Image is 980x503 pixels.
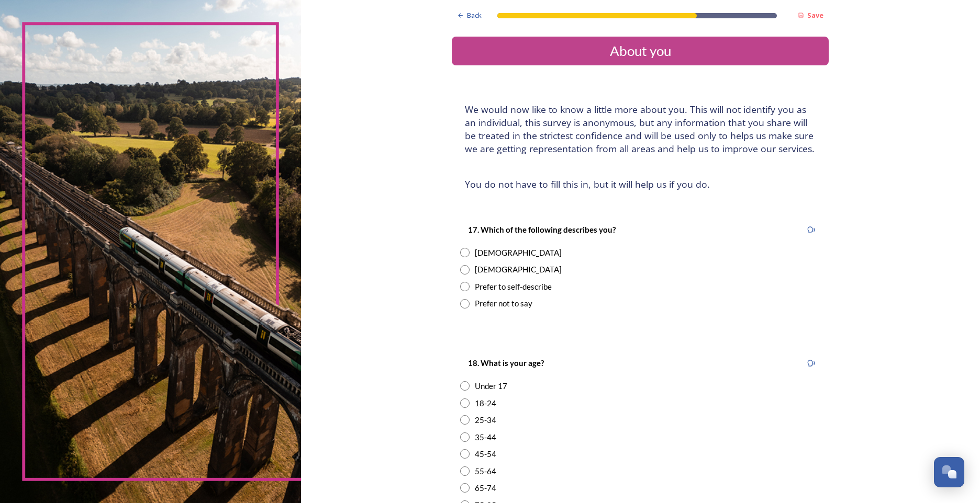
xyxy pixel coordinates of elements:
[475,264,562,276] div: [DEMOGRAPHIC_DATA]
[475,482,496,494] div: 65-74
[475,397,496,409] div: 18-24
[475,380,507,392] div: Under 17
[475,448,496,460] div: 45-54
[475,465,496,477] div: 55-64
[465,103,816,155] h4: We would now like to know a little more about you. This will not identify you as an individual, t...
[467,10,482,20] span: Back
[475,414,496,426] div: 25-34
[475,247,562,259] div: [DEMOGRAPHIC_DATA]
[468,225,616,234] strong: 17. Which of the following describes you?
[465,178,816,191] h4: You do not have to fill this in, but it will help us if you do.
[807,10,823,20] strong: Save
[468,358,544,368] strong: 18. What is your age?
[475,298,532,310] div: Prefer not to say
[934,457,964,487] button: Open Chat
[475,431,496,443] div: 35-44
[456,41,825,61] div: About you
[475,281,552,293] div: Prefer to self-describe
